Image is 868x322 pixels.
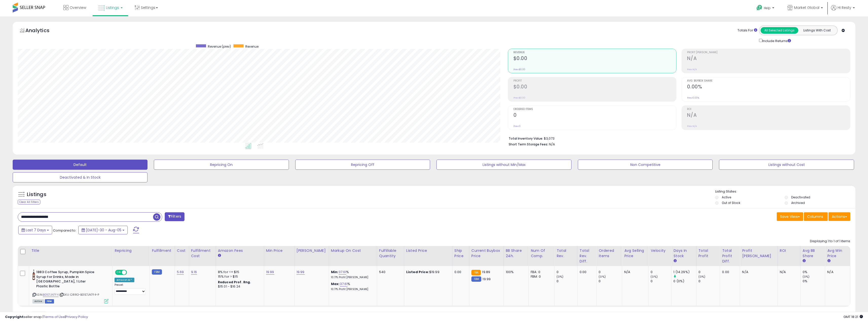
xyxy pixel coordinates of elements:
[471,276,481,282] small: FBM
[791,201,805,205] label: Archived
[78,226,128,234] button: [DATE]-30 - Aug-05
[599,279,622,283] div: 0
[513,112,676,119] h2: 0
[295,160,430,170] button: Repricing Off
[43,293,59,297] a: B01E7JN7F4
[26,228,46,233] span: Last 7 Days
[32,270,108,303] div: ASIN:
[513,51,676,54] span: Revenue
[340,281,348,287] a: 37.61
[531,248,552,259] div: Num of Comp.
[32,270,35,280] img: 31EoYU0FkZL._SL40_.jpg
[70,5,86,10] span: Overview
[651,275,658,279] small: (0%)
[843,314,863,319] span: 2025-08-13 18:21 GMT
[115,283,146,295] div: Preset:
[25,27,59,35] h5: Analytics
[803,248,823,259] div: Avg BB Share
[838,5,851,10] span: Hi Resty
[673,270,696,274] div: 1 (14.29%)
[827,270,846,274] div: N/A
[436,160,571,170] button: Listings without Min/Max
[331,276,373,279] p: 10.71% Profit [PERSON_NAME]
[266,248,292,253] div: Min Price
[454,248,467,259] div: Ship Price
[722,201,740,205] label: Out of Stock
[673,248,694,259] div: Days In Stock
[152,248,172,253] div: Fulfillment
[804,212,828,221] button: Columns
[531,274,550,279] div: FBM: 0
[406,248,450,253] div: Listed Price
[116,270,122,275] span: ON
[698,248,718,259] div: Total Profit
[764,6,771,10] span: Help
[32,299,44,304] span: All listings currently available for purchase on Amazon
[5,314,24,319] strong: Copyright
[578,160,713,170] button: Non Competitive
[18,226,52,234] button: Last 7 Days
[513,96,525,99] small: Prev: $0.00
[218,253,221,258] small: Amazon Fees.
[66,314,88,319] a: Privacy Policy
[803,275,810,279] small: (0%)
[722,195,731,199] label: Active
[651,279,671,283] div: 0
[18,200,40,204] div: Clear All Filters
[831,5,855,16] a: Hi Resty
[379,270,400,274] div: 540
[810,239,850,244] div: Displaying 1 to 1 of 1 items
[580,270,593,274] div: 0.00
[177,248,187,253] div: Cost
[513,80,676,82] span: Profit
[580,248,594,264] div: Total Rev. Diff.
[651,248,669,253] div: Velocity
[331,282,373,291] div: %
[777,212,803,221] button: Save View
[687,68,697,71] small: Prev: N/A
[803,270,825,274] div: 0%
[513,108,676,111] span: Ordered Items
[780,270,797,274] div: N/A
[794,5,819,10] span: Market Global
[780,248,798,253] div: ROI
[106,5,119,10] span: Listings
[218,270,260,274] div: 8% for <= $15
[379,248,402,259] div: Fulfillable Quantity
[339,270,346,275] a: 37.61
[687,112,850,119] h2: N/A
[483,277,491,281] span: 19.99
[297,270,305,275] a: 19.99
[13,172,147,182] button: Deactivated & In Stock
[803,259,806,263] small: Avg BB Share.
[245,44,258,49] span: Revenue
[719,160,854,170] button: Listings without Cost
[791,195,810,199] label: Deactivated
[208,44,231,49] span: Revenue (prev)
[471,270,481,275] small: FBA
[471,248,502,259] div: Current Buybox Price
[513,84,676,91] h2: $0.00
[742,248,775,259] div: Profit [PERSON_NAME]
[331,248,375,253] div: Markup on Cost
[722,270,736,274] div: 0.00
[154,160,289,170] button: Repricing On
[687,51,850,54] span: Profit [PERSON_NAME]
[698,279,720,283] div: 0
[513,68,525,71] small: Prev: $0.00
[331,270,373,279] div: %
[115,248,147,253] div: Repricing
[557,275,564,279] small: (0%)
[218,280,251,284] b: Reduced Prof. Rng.
[218,248,262,253] div: Amazon Fees
[828,212,850,221] button: Actions
[715,189,855,194] p: Listing States:
[673,279,696,283] div: 0 (0%)
[177,270,184,275] a: 5.69
[673,259,676,263] small: Days In Stock.
[509,142,548,146] b: Short Term Storage Fees:
[531,270,550,274] div: FBA: 0
[331,288,373,291] p: 10.71% Profit [PERSON_NAME]
[549,142,555,147] span: N/A
[798,27,836,34] button: Listings With Cost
